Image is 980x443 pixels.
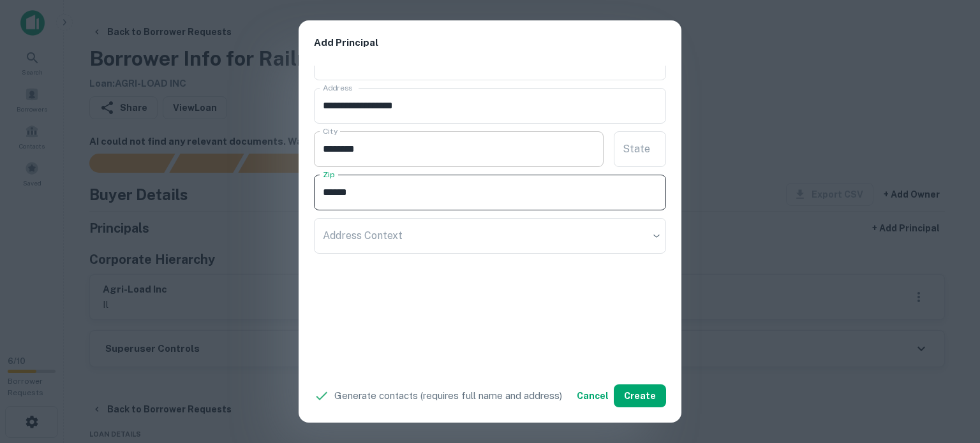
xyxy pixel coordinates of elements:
[614,384,666,407] button: Create
[299,20,681,66] h2: Add Principal
[314,218,666,254] div: ​
[334,388,562,403] p: Generate contacts (requires full name and address)
[916,341,980,402] iframe: Chat Widget
[572,384,614,407] button: Cancel
[323,82,352,93] label: Address
[323,169,334,180] label: Zip
[323,126,338,136] label: City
